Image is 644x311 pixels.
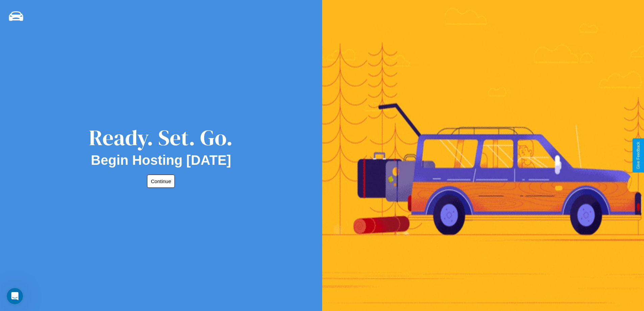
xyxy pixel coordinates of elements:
button: Continue [147,175,175,188]
div: Ready. Set. Go. [89,123,233,153]
iframe: Intercom live chat [7,288,23,304]
div: Give Feedback [636,142,641,169]
h2: Begin Hosting [DATE] [91,153,231,168]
